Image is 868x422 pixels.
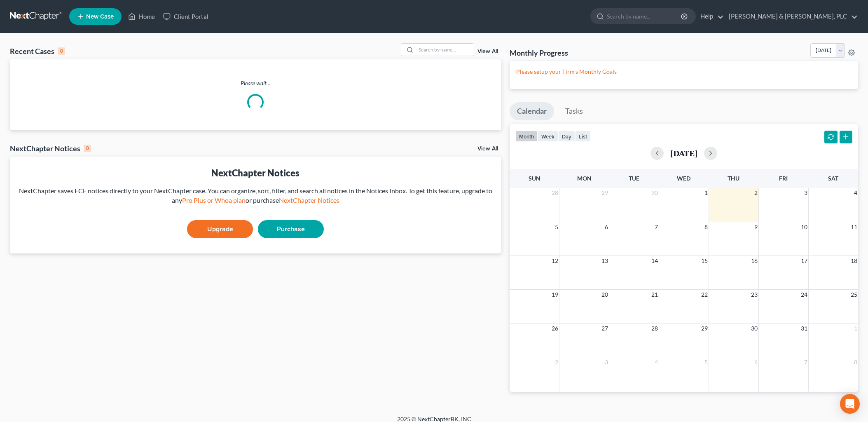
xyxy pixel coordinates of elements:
[58,47,65,55] div: 0
[850,222,858,232] span: 11
[510,102,554,120] a: Calendar
[803,188,808,198] span: 3
[704,357,709,367] span: 5
[750,256,758,266] span: 16
[601,324,609,333] span: 27
[516,68,852,76] p: Please setup your Firm's Monthly Goals
[86,14,114,20] span: New Case
[800,324,808,333] span: 31
[728,175,739,182] span: Thu
[779,175,788,182] span: Fri
[700,290,709,300] span: 22
[601,188,609,198] span: 29
[654,222,659,232] span: 7
[159,9,213,24] a: Client Portal
[558,131,575,142] button: day
[725,9,858,24] a: [PERSON_NAME] & [PERSON_NAME], PLC
[551,324,559,333] span: 26
[558,102,590,120] a: Tasks
[124,9,159,24] a: Home
[551,188,559,198] span: 28
[187,220,253,238] a: Upgrade
[704,222,709,232] span: 8
[10,79,501,87] p: Please wait...
[800,290,808,300] span: 24
[853,188,858,198] span: 4
[551,256,559,266] span: 12
[575,131,591,142] button: list
[700,256,709,266] span: 15
[629,175,639,182] span: Tue
[604,222,609,232] span: 6
[650,256,659,266] span: 14
[601,256,609,266] span: 13
[704,188,709,198] span: 1
[753,357,758,367] span: 6
[803,357,808,367] span: 7
[279,196,339,204] a: NextChapter Notices
[850,256,858,266] span: 18
[510,48,568,58] h3: Monthly Progress
[677,175,690,182] span: Wed
[696,9,724,24] a: Help
[554,222,559,232] span: 5
[853,324,858,333] span: 1
[182,196,246,204] a: Pro Plus or Whoa plan
[753,188,758,198] span: 2
[258,220,324,238] a: Purchase
[477,49,498,54] a: View All
[650,324,659,333] span: 28
[750,290,758,300] span: 23
[84,145,91,152] div: 0
[10,143,91,153] div: NextChapter Notices
[800,256,808,266] span: 17
[650,188,659,198] span: 30
[554,357,559,367] span: 2
[604,357,609,367] span: 3
[515,131,538,142] button: month
[538,131,558,142] button: week
[601,290,609,300] span: 20
[16,166,495,179] div: NextChapter Notices
[577,175,592,182] span: Mon
[828,175,838,182] span: Sat
[840,394,860,414] div: Open Intercom Messenger
[16,186,495,205] div: NextChapter saves ECF notices directly to your NextChapter case. You can organize, sort, filter, ...
[670,149,697,157] h2: [DATE]
[607,9,682,24] input: Search by name...
[850,290,858,300] span: 25
[650,290,659,300] span: 21
[551,290,559,300] span: 19
[416,44,474,56] input: Search by name...
[750,324,758,333] span: 30
[800,222,808,232] span: 10
[654,357,659,367] span: 4
[10,46,65,56] div: Recent Cases
[529,175,540,182] span: Sun
[753,222,758,232] span: 9
[477,146,498,152] a: View All
[700,324,709,333] span: 29
[853,357,858,367] span: 8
